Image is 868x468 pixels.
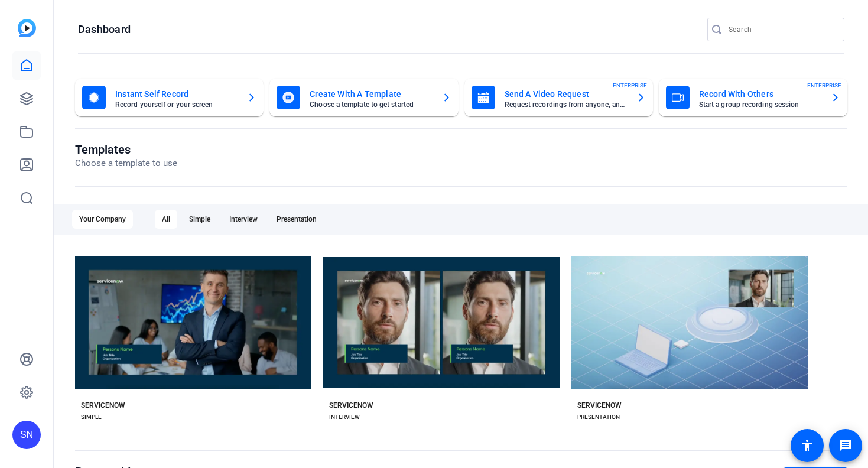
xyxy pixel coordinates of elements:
mat-card-title: Record With Others [699,87,821,101]
span: ENTERPRISE [613,81,647,90]
div: SN [12,421,41,449]
button: Send A Video RequestRequest recordings from anyone, anywhereENTERPRISE [464,79,653,116]
button: Record With OthersStart a group recording sessionENTERPRISE [659,79,847,116]
div: SIMPLE [81,412,102,422]
img: blue-gradient.svg [18,19,36,37]
h1: Templates [75,142,177,157]
div: Interview [222,210,265,229]
div: All [155,210,177,229]
h1: Dashboard [78,22,131,37]
mat-icon: accessibility [800,438,814,453]
div: SERVICENOW [329,401,373,410]
mat-card-subtitle: Request recordings from anyone, anywhere [505,101,627,108]
mat-card-title: Create With A Template [310,87,432,101]
mat-icon: message [838,438,853,453]
mat-card-title: Send A Video Request [505,87,627,101]
input: Search [729,22,835,37]
div: INTERVIEW [329,412,360,422]
div: PRESENTATION [577,412,620,422]
mat-card-subtitle: Choose a template to get started [310,101,432,108]
span: ENTERPRISE [807,81,841,90]
mat-card-subtitle: Start a group recording session [699,101,821,108]
div: Your Company [72,210,133,229]
div: SERVICENOW [577,401,622,410]
button: Create With A TemplateChoose a template to get started [269,79,458,116]
mat-card-subtitle: Record yourself or your screen [115,101,238,108]
div: Presentation [269,210,324,229]
div: Simple [182,210,217,229]
button: Instant Self RecordRecord yourself or your screen [75,79,264,116]
mat-card-title: Instant Self Record [115,87,238,101]
div: SERVICENOW [81,401,125,410]
p: Choose a template to use [75,157,177,170]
